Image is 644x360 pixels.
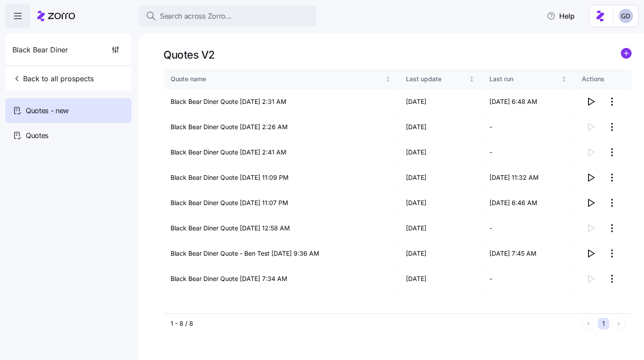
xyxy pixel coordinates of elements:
td: Black Bear Diner Quote [DATE] 2:41 AM [163,140,399,165]
button: 1 [598,318,609,329]
td: Black Bear Diner Quote [DATE] 2:31 AM [163,89,399,115]
img: 68a7f73c8a3f673b81c40441e24bb121 [619,9,633,23]
td: Black Bear Diner Quote [DATE] 11:07 PM [163,190,399,216]
a: Quotes - new [5,98,131,123]
span: Black Bear Diner [12,44,68,55]
td: - [482,216,575,241]
td: [DATE] [399,140,482,165]
th: Last updateNot sorted [399,69,482,89]
div: Quote name [171,74,384,84]
td: - [482,115,575,140]
td: - [482,140,575,165]
span: Back to all prospects [12,73,94,84]
td: [DATE] 7:45 AM [482,241,575,266]
div: Not sorted [561,76,567,82]
div: Last update [406,74,467,84]
td: Black Bear Diner Quote - Ben Test [DATE] 9:36 AM [163,241,399,266]
td: [DATE] [399,216,482,241]
a: Quotes [5,123,131,148]
span: Search across Zorro... [160,11,232,22]
div: Not sorted [469,76,475,82]
div: Actions [582,74,624,84]
td: [DATE] 6:48 AM [482,89,575,115]
th: Last runNot sorted [482,69,575,89]
button: Previous page [583,318,594,329]
span: Quotes [26,130,48,141]
svg: add icon [621,48,632,59]
td: [DATE] [399,266,482,292]
td: [DATE] [399,89,482,115]
td: Black Bear Diner Quote [DATE] 11:09 PM [163,165,399,190]
td: [DATE] 6:46 AM [482,190,575,216]
td: [DATE] [399,115,482,140]
td: [DATE] [399,165,482,190]
h1: Quotes V2 [163,48,215,62]
th: Quote nameNot sorted [163,69,399,89]
button: Next page [613,318,624,329]
td: [DATE] 11:32 AM [482,165,575,190]
div: 1 - 8 / 8 [171,319,579,328]
span: Quotes - new [26,105,69,116]
div: Last run [489,74,559,84]
td: Black Bear Diner Quote [DATE] 12:58 AM [163,216,399,241]
td: Black Bear Diner Quote [DATE] 7:34 AM [163,266,399,292]
td: [DATE] [399,241,482,266]
div: Not sorted [385,76,391,82]
button: Search across Zorro... [139,5,316,27]
span: Help [547,11,575,21]
a: add icon [621,48,632,62]
td: Black Bear Diner Quote [DATE] 2:26 AM [163,115,399,140]
button: Back to all prospects [9,70,97,87]
button: Help [540,7,582,25]
td: [DATE] [399,190,482,216]
td: - [482,266,575,292]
